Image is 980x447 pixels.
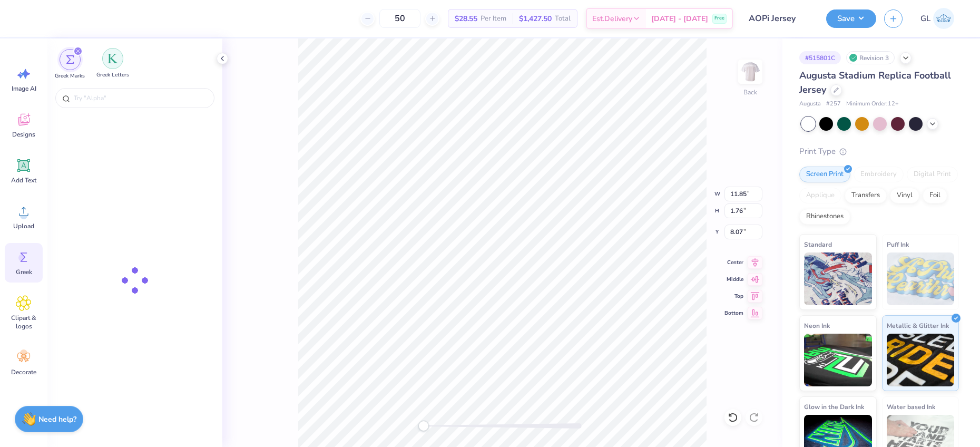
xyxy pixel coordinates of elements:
[96,49,129,80] button: filter button
[724,292,743,300] span: Top
[916,8,959,29] a: GL
[804,252,872,305] img: Standard
[11,176,36,184] span: Add Text
[379,9,420,28] input: – –
[743,88,757,97] div: Back
[519,13,552,24] span: $1,427.50
[887,334,955,386] img: Metallic & Glitter Ink
[96,48,129,79] div: filter for Greek Letters
[418,421,429,431] div: Accessibility label
[826,100,841,109] span: # 257
[846,100,899,109] span: Minimum Order: 12 +
[923,188,947,203] div: Foil
[66,55,74,64] img: Greek Marks Image
[846,51,895,64] div: Revision 3
[96,71,129,79] span: Greek Letters
[799,69,951,96] span: Augusta Stadium Replica Football Jersey
[455,13,477,24] span: $28.55
[6,314,41,331] span: Clipart & logos
[73,93,208,103] input: Try "Alpha"
[933,8,954,29] img: Gabrielle Lopez
[592,13,632,24] span: Est. Delivery
[724,309,743,317] span: Bottom
[651,13,708,24] span: [DATE] - [DATE]
[741,8,818,29] input: Untitled Design
[920,13,930,25] span: GL
[799,100,821,109] span: Augusta
[804,239,832,250] span: Standard
[55,72,85,80] span: Greek Marks
[481,13,506,24] span: Per Item
[740,61,761,82] img: Back
[887,320,949,331] span: Metallic & Glitter Ink
[12,84,36,93] span: Image AI
[724,258,743,267] span: Center
[890,188,919,203] div: Vinyl
[845,188,887,203] div: Transfers
[13,222,34,230] span: Upload
[799,51,841,64] div: # 515801C
[854,167,904,182] div: Embroidery
[16,268,32,276] span: Greek
[724,275,743,284] span: Middle
[804,334,872,386] img: Neon Ink
[555,13,571,24] span: Total
[799,188,841,203] div: Applique
[55,49,85,80] button: filter button
[907,167,958,182] div: Digital Print
[887,401,935,412] span: Water based Ink
[799,209,850,225] div: Rhinestones
[826,9,876,28] button: Save
[799,167,850,182] div: Screen Print
[714,15,724,22] span: Free
[12,130,35,139] span: Designs
[887,252,955,305] img: Puff Ink
[107,53,118,64] img: Greek Letters Image
[799,145,959,158] div: Print Type
[804,401,864,412] span: Glow in the Dark Ink
[11,368,36,376] span: Decorate
[887,239,909,250] span: Puff Ink
[55,49,85,80] div: filter for Greek Marks
[38,414,76,424] strong: Need help?
[804,320,830,331] span: Neon Ink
